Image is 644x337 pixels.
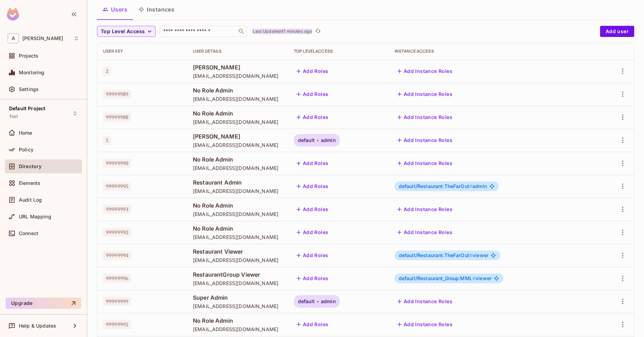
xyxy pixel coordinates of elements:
span: No Role Admin [193,225,283,232]
button: Add Instance Roles [395,66,455,77]
button: Add Roles [294,273,331,284]
span: [EMAIL_ADDRESS][DOMAIN_NAME] [193,234,283,240]
span: Audit Log [19,197,42,203]
span: URL Mapping [19,214,51,219]
div: User Key [103,48,182,54]
span: [EMAIL_ADDRESS][DOMAIN_NAME] [193,188,283,194]
span: 2 [103,67,111,76]
span: 99999992 [103,228,131,237]
span: Test [9,114,18,119]
span: Connect [19,231,38,236]
span: No Role Admin [193,202,283,209]
span: A [8,33,19,43]
span: 99999995 [103,182,131,191]
img: SReyMgAAAABJRU5ErkJggg== [7,8,19,21]
button: Add user [600,26,634,37]
span: Settings [19,87,39,92]
span: [EMAIL_ADDRESS][DOMAIN_NAME] [193,73,283,79]
span: 99999999 [103,297,131,306]
span: 99999988 [103,113,131,122]
span: # [469,252,472,258]
span: Projects [19,53,38,59]
span: Default Project [9,106,45,111]
button: Add Instance Roles [395,135,455,146]
button: Add Roles [294,66,331,77]
span: admin [321,137,336,143]
span: [EMAIL_ADDRESS][DOMAIN_NAME] [193,326,283,332]
button: Add Roles [294,89,331,100]
span: default/Restaurant:TheFarOut [399,183,472,189]
p: Last Updated 41 minutes ago [253,29,312,34]
span: 99999990 [103,159,131,168]
button: Add Instance Roles [395,227,455,238]
span: # [472,275,475,281]
button: Add Roles [294,112,331,123]
span: 99999993 [103,205,131,214]
span: 99999996 [103,274,131,283]
span: Restaurant Admin [193,179,283,186]
button: Users [97,1,133,18]
span: default [298,137,315,143]
button: Add Roles [294,204,331,215]
div: User Details [193,48,283,54]
button: refresh [314,27,322,36]
span: 1 [103,136,111,145]
span: Top Level Access [101,27,145,36]
span: Monitoring [19,70,45,75]
button: Add Instance Roles [395,89,455,100]
span: [EMAIL_ADDRESS][DOMAIN_NAME] [193,142,283,148]
span: [PERSON_NAME] [193,133,283,140]
span: [EMAIL_ADDRESS][DOMAIN_NAME] [193,119,283,125]
button: Add Roles [294,158,331,169]
button: Add Instance Roles [395,112,455,123]
span: Policy [19,147,33,152]
span: Workspace: Akash Kinage [22,36,63,41]
span: [PERSON_NAME] [193,63,283,71]
span: Super Admin [193,294,283,301]
span: admin [321,299,336,304]
span: No Role Admin [193,87,283,94]
span: Home [19,130,32,136]
span: refresh [315,28,321,35]
span: [EMAIL_ADDRESS][DOMAIN_NAME] [193,303,283,309]
span: RestaurantGroup Viewer [193,271,283,278]
span: [EMAIL_ADDRESS][DOMAIN_NAME] [193,211,283,217]
div: Top Level Access [294,48,383,54]
button: Instances [133,1,180,18]
span: 99999989 [103,90,131,99]
button: Add Instance Roles [395,204,455,215]
span: viewer [399,253,488,258]
button: Add Roles [294,181,331,192]
button: Add Instance Roles [395,158,455,169]
span: Restaurant Viewer [193,248,283,255]
span: Help & Updates [19,323,56,329]
span: 99999991 [103,320,131,329]
button: Add Roles [294,319,331,330]
span: [EMAIL_ADDRESS][DOMAIN_NAME] [193,280,283,286]
button: Top Level Access [97,26,156,37]
span: No Role Admin [193,110,283,117]
span: Elements [19,180,40,186]
span: viewer [399,276,492,281]
button: Add Roles [294,227,331,238]
span: # [469,183,472,189]
span: Directory [19,164,42,169]
div: Instance Access [395,48,590,54]
span: default/Restaurant:TheFarOut [399,252,472,258]
span: [EMAIL_ADDRESS][DOMAIN_NAME] [193,165,283,171]
span: 99999994 [103,251,131,260]
span: No Role Admin [193,156,283,163]
button: Upgrade [6,298,81,309]
span: Click to refresh data [312,27,322,36]
button: Add Roles [294,250,331,261]
button: Add Instance Roles [395,319,455,330]
span: default [298,299,315,304]
span: [EMAIL_ADDRESS][DOMAIN_NAME] [193,96,283,102]
button: Add Instance Roles [395,296,455,307]
span: No Role Admin [193,317,283,324]
span: default/Restaurant_Group:MML [399,275,475,281]
span: admin [399,184,487,189]
span: [EMAIL_ADDRESS][DOMAIN_NAME] [193,257,283,263]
